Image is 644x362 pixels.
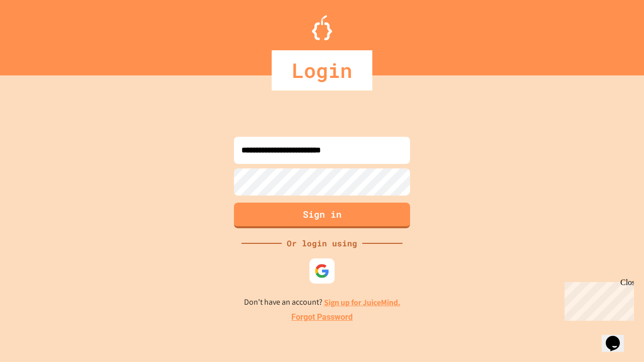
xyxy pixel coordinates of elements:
iframe: chat widget [602,322,634,352]
p: Don't have an account? [244,296,400,309]
img: google-icon.svg [314,263,330,279]
a: Forgot Password [291,311,353,323]
a: Sign up for JuiceMind. [324,297,400,308]
iframe: chat widget [560,278,634,321]
button: Sign in [234,203,410,228]
div: Login [272,50,372,90]
div: Chat with us now!Close [4,4,69,64]
div: Or login using [282,237,362,249]
img: Logo.svg [312,15,332,40]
